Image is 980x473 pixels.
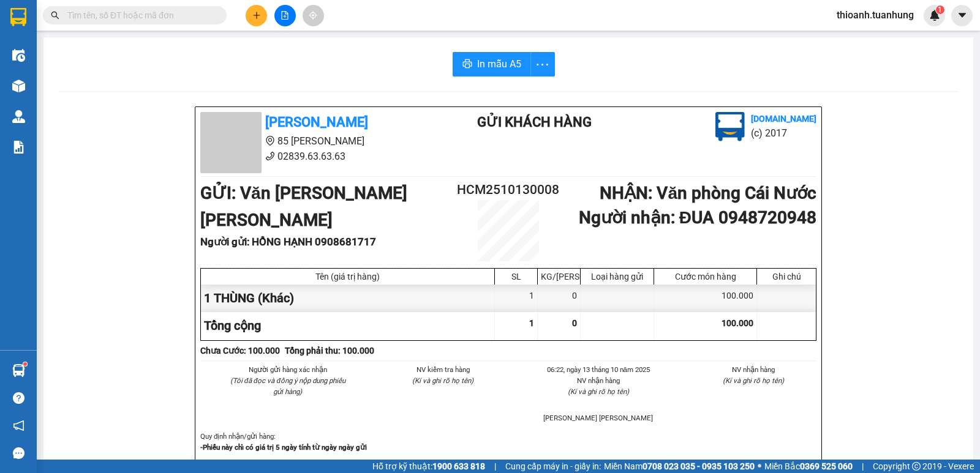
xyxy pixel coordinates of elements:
[380,364,507,375] li: NV kiểm tra hàng
[12,364,25,377] img: warehouse-icon
[51,11,59,20] span: search
[432,461,485,471] strong: 1900 633 818
[530,52,555,76] button: more
[800,461,853,471] strong: 0369 525 060
[13,420,24,431] span: notification
[505,460,601,473] span: Cung cấp máy in - giấy in:
[10,8,26,26] img: logo-vxr
[654,285,757,312] div: 100.000
[764,460,853,473] span: Miền Bắc
[265,151,275,161] span: phone
[12,49,25,62] img: warehouse-icon
[246,5,267,26] button: plus
[281,11,289,20] span: file-add
[951,5,973,26] button: caret-down
[412,376,473,385] i: (Kí và ghi rõ họ tên)
[568,387,629,396] i: (Kí và ghi rõ họ tên)
[285,346,374,356] b: Tổng phải thu: 100.000
[225,364,351,375] li: Người gửi hàng xác nhận
[12,110,25,123] img: warehouse-icon
[494,460,496,473] span: |
[457,180,560,200] h2: HCM2510130008
[200,443,367,452] strong: -Phiếu này chỉ có giá trị 5 ngày tính từ ngày ngày gửi
[827,7,924,23] span: thioanh.tuanhung
[538,285,581,312] div: 0
[760,272,813,281] div: Ghi chú
[643,461,755,471] strong: 0708 023 035 - 0935 103 250
[303,5,324,26] button: aim
[912,462,921,471] span: copyright
[604,460,755,473] span: Miền Nam
[252,11,261,20] span: plus
[230,376,345,396] i: (Tôi đã đọc và đồng ý nộp dung phiếu gửi hàng)
[200,149,428,164] li: 02839.63.63.63
[531,57,554,72] span: more
[722,318,753,328] span: 100.000
[572,318,577,328] span: 0
[498,272,534,281] div: SL
[13,392,24,404] span: question-circle
[477,56,521,72] span: In mẫu A5
[758,464,761,469] span: ⚪️
[200,183,407,230] b: GỬI : Văn [PERSON_NAME] [PERSON_NAME]
[372,460,485,473] span: Hỗ trợ kỹ thuật:
[12,141,25,154] img: solution-icon
[936,6,944,14] sup: 1
[657,272,753,281] div: Cước món hàng
[723,376,784,385] i: (Kí và ghi rõ họ tên)
[751,125,816,141] li: (c) 2017
[265,114,368,130] b: [PERSON_NAME]
[201,285,495,312] div: 1 THÙNG (Khác)
[929,10,940,21] img: icon-new-feature
[495,285,538,312] div: 1
[462,59,472,70] span: printer
[862,460,864,473] span: |
[541,272,577,281] div: KG/[PERSON_NAME]
[535,375,661,386] li: NV nhận hàng
[938,6,942,14] span: 1
[477,114,592,130] b: Gửi khách hàng
[535,412,661,423] li: [PERSON_NAME] [PERSON_NAME]
[535,364,661,375] li: 06:22, ngày 13 tháng 10 năm 2025
[265,136,275,146] span: environment
[751,114,816,124] b: [DOMAIN_NAME]
[200,133,428,149] li: 85 [PERSON_NAME]
[579,207,816,228] b: Người nhận : ĐUA 0948720948
[957,10,968,21] span: caret-down
[274,5,296,26] button: file-add
[691,364,817,375] li: NV nhận hàng
[584,272,650,281] div: Loại hàng gửi
[13,447,24,459] span: message
[204,272,491,281] div: Tên (giá trị hàng)
[529,318,534,328] span: 1
[204,318,261,333] span: Tổng cộng
[12,80,25,92] img: warehouse-icon
[200,236,376,248] b: Người gửi : HỒNG HẠNH 0908681717
[200,346,280,356] b: Chưa Cước : 100.000
[23,362,27,366] sup: 1
[715,112,745,141] img: logo.jpg
[600,183,816,203] b: NHẬN : Văn phòng Cái Nước
[309,11,317,20] span: aim
[453,52,531,76] button: printerIn mẫu A5
[67,9,212,22] input: Tìm tên, số ĐT hoặc mã đơn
